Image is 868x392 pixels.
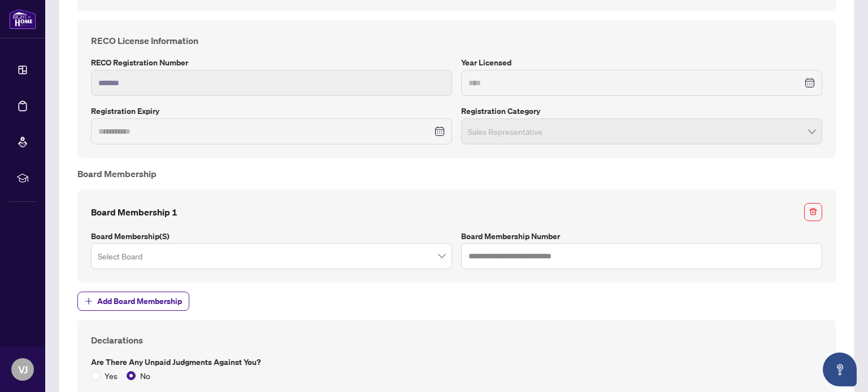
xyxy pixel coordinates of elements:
[91,356,822,368] label: Are there any unpaid judgments against you?
[77,167,836,180] h4: Board Membership
[461,105,822,117] label: Registration Category
[91,333,822,347] h4: Declarations
[85,297,93,305] span: plus
[91,34,822,47] h4: RECO License Information
[91,105,452,117] label: Registration Expiry
[91,205,177,219] h4: Board Membership 1
[100,369,122,382] span: Yes
[461,230,822,243] label: Board Membership Number
[9,8,36,29] img: logo
[77,292,189,311] button: Add Board Membership
[823,353,857,386] button: Open asap
[461,56,822,69] label: Year Licensed
[97,292,182,310] span: Add Board Membership
[91,230,452,243] label: Board Membership(s)
[468,121,815,142] span: Sales Representative
[136,369,155,382] span: No
[91,56,452,69] label: RECO Registration Number
[18,362,28,377] span: VJ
